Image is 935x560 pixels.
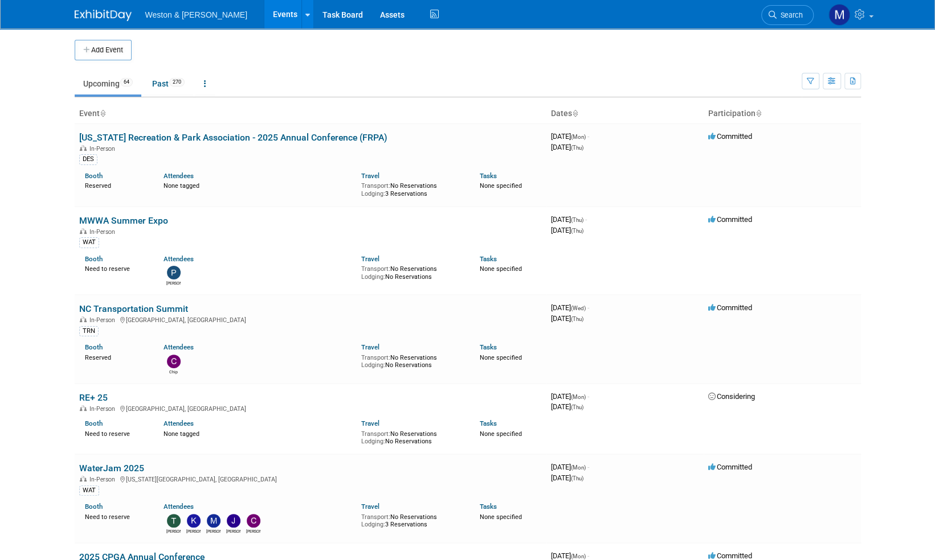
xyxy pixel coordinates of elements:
[572,109,578,118] a: Sort by Start Date
[551,143,583,151] span: [DATE]
[145,10,247,19] span: Weston & [PERSON_NAME]
[480,513,522,521] span: None specified
[551,473,583,482] span: [DATE]
[169,78,185,87] span: 270
[89,145,119,153] span: In-Person
[85,255,103,263] a: Booth
[777,11,803,19] span: Search
[227,514,240,528] img: Jason Gillespie
[79,315,542,324] div: [GEOGRAPHIC_DATA], [GEOGRAPHIC_DATA]
[85,352,147,362] div: Reserved
[75,10,132,21] img: ExhibitDay
[89,405,119,413] span: In-Person
[571,217,583,223] span: (Thu)
[166,368,181,375] div: Chip Hutchens
[164,180,353,190] div: None tagged
[79,392,108,403] a: RE+ 25
[708,132,752,141] span: Committed
[551,303,589,312] span: [DATE]
[79,132,387,143] a: [US_STATE] Recreation & Park Association - 2025 Annual Conference (FRPA)
[164,255,194,263] a: Attendees
[480,430,522,438] span: None specified
[164,343,194,351] a: Attendees
[361,419,379,427] a: Travel
[828,4,850,26] img: Mary Ann Trujillo
[79,463,144,473] a: WaterJam 2025
[89,228,119,236] span: In-Person
[571,404,583,410] span: (Thu)
[186,528,201,534] div: Kevin MacKinnon
[480,265,522,273] span: None specified
[247,514,260,528] img: Charles Gant
[361,521,385,528] span: Lodging:
[85,428,147,438] div: Need to reserve
[79,326,99,336] div: TRN
[480,354,522,361] span: None specified
[89,476,119,483] span: In-Person
[85,511,147,521] div: Need to reserve
[361,172,379,180] a: Travel
[571,228,583,234] span: (Thu)
[79,237,99,248] div: WAT
[587,132,589,141] span: -
[207,514,221,528] img: Margaret McCarthy
[361,190,385,197] span: Lodging:
[167,514,181,528] img: Tony Zerilli
[480,255,497,263] a: Tasks
[80,228,87,234] img: In-Person Event
[167,355,181,368] img: Chip Hutchens
[85,172,103,180] a: Booth
[206,528,221,534] div: Margaret McCarthy
[571,134,586,140] span: (Mon)
[361,343,379,351] a: Travel
[571,394,586,400] span: (Mon)
[551,551,589,560] span: [DATE]
[587,303,589,312] span: -
[85,503,103,510] a: Booth
[551,132,589,141] span: [DATE]
[708,551,752,560] span: Committed
[167,266,181,279] img: Patrick Yeo
[79,474,542,483] div: [US_STATE][GEOGRAPHIC_DATA], [GEOGRAPHIC_DATA]
[551,463,589,471] span: [DATE]
[480,182,522,190] span: None specified
[100,109,105,118] a: Sort by Event Name
[164,503,194,510] a: Attendees
[79,215,168,226] a: MWWA Summer Expo
[361,180,463,197] div: No Reservations 3 Reservations
[361,513,390,521] span: Transport:
[89,316,119,324] span: In-Person
[120,78,133,87] span: 64
[144,73,193,94] a: Past270
[571,316,583,322] span: (Thu)
[75,73,141,94] a: Upcoming64
[480,419,497,427] a: Tasks
[75,104,546,123] th: Event
[704,104,861,123] th: Participation
[166,279,181,286] div: Patrick Yeo
[164,172,194,180] a: Attendees
[708,463,752,471] span: Committed
[551,392,589,401] span: [DATE]
[79,403,542,413] div: [GEOGRAPHIC_DATA], [GEOGRAPHIC_DATA]
[480,343,497,351] a: Tasks
[361,273,385,281] span: Lodging:
[571,553,586,559] span: (Mon)
[85,263,147,273] div: Need to reserve
[361,265,390,273] span: Transport:
[85,343,103,351] a: Booth
[85,180,147,190] div: Reserved
[75,40,132,60] button: Add Event
[80,405,87,411] img: In-Person Event
[708,392,755,401] span: Considering
[546,104,704,123] th: Dates
[361,361,385,369] span: Lodging:
[585,215,587,224] span: -
[480,503,497,510] a: Tasks
[708,303,752,312] span: Committed
[226,528,240,534] div: Jason Gillespie
[571,305,586,311] span: (Wed)
[587,392,589,401] span: -
[571,475,583,481] span: (Thu)
[756,109,761,118] a: Sort by Participation Type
